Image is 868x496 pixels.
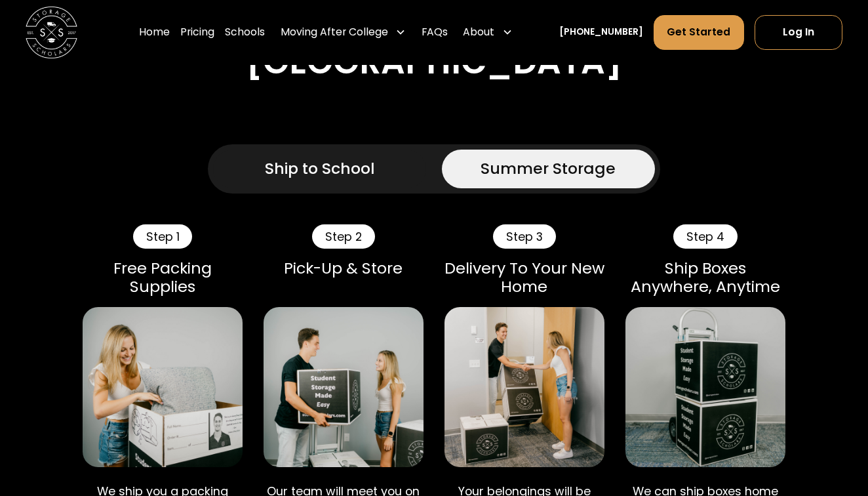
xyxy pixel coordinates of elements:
[559,26,643,39] a: [PHONE_NUMBER]
[225,14,265,51] a: Schools
[281,24,388,40] div: Moving After College
[463,24,494,40] div: About
[422,14,448,51] a: FAQs
[26,7,77,58] img: Storage Scholars main logo
[133,224,192,249] div: Step 1
[275,14,411,51] div: Moving After College
[139,14,170,51] a: Home
[312,224,374,249] div: Step 2
[493,224,555,249] div: Step 3
[654,15,744,50] a: Get Started
[755,15,842,50] a: Log In
[246,42,622,82] h2: [GEOGRAPHIC_DATA]
[458,14,517,51] div: About
[625,259,785,297] div: Ship Boxes Anywhere, Anytime
[444,307,604,467] img: Storage Scholars delivery.
[264,307,424,467] img: Storage Scholars pick up.
[673,224,737,249] div: Step 4
[180,14,214,51] a: Pricing
[481,157,616,180] div: Summer Storage
[83,307,243,467] img: Packing a Storage Scholars box.
[83,259,243,297] div: Free Packing Supplies
[265,157,375,180] div: Ship to School
[625,307,785,467] img: Shipping Storage Scholars boxes.
[444,259,604,297] div: Delivery To Your New Home
[264,259,424,278] div: Pick-Up & Store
